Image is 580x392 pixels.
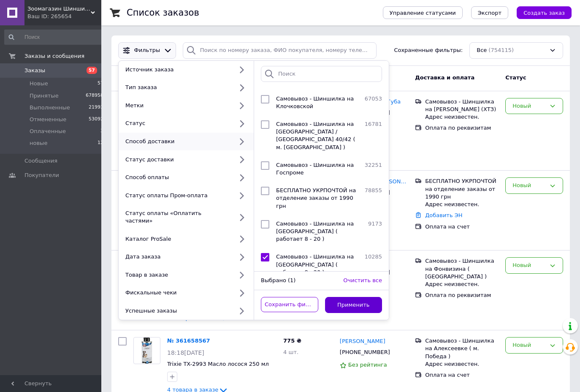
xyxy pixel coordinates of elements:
div: Адрес неизвестен. [425,280,499,288]
span: Самовывоз - Шиншилка на [GEOGRAPHIC_DATA] ( работает 8 - 20 ) [276,220,354,242]
a: Trixie TX-2993 Масло лосося 250 мл [167,361,269,367]
input: Поиск [4,30,104,45]
span: Самовывоз - Шиншилка на [GEOGRAPHIC_DATA] / [GEOGRAPHIC_DATA] 40/42 ( м. [GEOGRAPHIC_DATA] ) [276,121,355,150]
div: Самовывоз - Шиншилка на Алексеевке ( м. Победа ) [425,337,499,360]
span: Экспорт [478,10,501,16]
span: 57 [87,67,97,74]
div: Самовывоз - Шиншилка на Фонвизина ( [GEOGRAPHIC_DATA] ) [425,257,499,280]
div: Новый [512,261,546,270]
div: Оплата на счет [425,371,499,379]
span: Без рейтинга [348,362,387,368]
span: 57 [98,80,103,87]
a: [PERSON_NAME] [340,338,385,346]
input: Поиск по номеру заказа, ФИО покупателя, номеру телефона, Email, номеру накладной [183,42,377,59]
a: Создать заказ [508,9,572,16]
span: 4 шт. [283,349,298,355]
span: 3 [100,128,103,135]
div: Статус доставки [122,156,233,163]
div: Адрес неизвестен. [425,360,499,368]
span: 78855 [365,187,382,195]
span: Новые [30,80,48,87]
div: Оплата по реквизитам [425,124,499,132]
span: 16781 [365,120,382,128]
span: Оплаченные [30,128,66,135]
span: 53092 [89,116,103,123]
span: Принятые [30,92,59,100]
span: Заказы и сообщения [24,52,84,60]
span: 12 [98,139,103,147]
span: Сообщения [24,157,57,165]
div: Ваш ID: 265654 [27,13,101,20]
h1: Список заказов [127,8,199,18]
span: Заказы [24,67,45,74]
span: Сохраненные фильтры: [394,46,463,54]
a: Фото товару [133,337,160,364]
span: 9173 [368,220,382,228]
div: Тип заказа [122,84,233,91]
span: Самовывоз - Шиншилка на Клочковской [276,95,354,109]
div: Метки [122,102,233,109]
button: Сохранить фильтр [261,297,318,313]
div: Успешные заказы [122,307,233,315]
div: Дата заказа [122,253,233,261]
div: Источник заказа [122,66,233,73]
div: БЕСПЛАТНО УКРПОЧТОЙ на отделение заказы от 1990 грн [425,177,499,201]
div: Оплата по реквизитам [425,291,499,299]
div: Каталог ProSale [122,235,233,243]
span: Очистить все [343,277,382,283]
span: 775 ₴ [283,338,301,344]
span: 21993 [89,104,103,112]
span: 678958 [86,92,103,100]
div: Новый [512,102,546,111]
a: № 361658567 [167,338,210,344]
button: Применить [325,297,382,313]
div: Оплата на счет [425,223,499,231]
span: Фильтры [134,46,160,54]
div: Способ оплаты [122,174,233,181]
div: [PHONE_NUMBER] [338,347,392,358]
button: Управление статусами [383,6,463,19]
div: Товар в заказе [122,271,233,279]
div: Самовывоз - Шиншилка на [PERSON_NAME] (ХТЗ) [425,98,499,113]
div: Новый [512,181,546,190]
img: Фото товару [141,338,152,364]
div: Адрес неизвестен. [425,201,499,208]
div: Статус [122,120,233,127]
button: Экспорт [471,6,508,19]
div: Новый [512,341,546,350]
span: (754115) [488,47,514,53]
span: Выполненные [30,104,70,112]
input: Поиск [261,66,382,82]
span: Самовывоз - Шиншилка на Госпроме [276,162,354,176]
span: 18:18[DATE] [167,349,204,356]
div: Адрес неизвестен. [425,113,499,121]
span: Отмененные [30,116,66,123]
span: Все [477,46,487,54]
span: 10285 [365,253,382,261]
div: Выбрано (1) [257,277,340,285]
a: 2 товара в заказе [167,315,228,321]
span: БЕСПЛАТНО УКРПОЧТОЙ на отделение заказы от 1990 грн [276,187,356,209]
span: 67053 [365,95,382,103]
span: Зоомагазин Шиншилка - Дискаунтер зоотоваров.Корма для кошек и собак. Ветеринарная аптека [27,5,91,13]
div: Фискальные чеки [122,289,233,297]
div: Статус оплаты «Оплатить частями» [122,210,233,225]
a: Добавить ЭН [425,212,462,218]
span: 32251 [365,161,382,169]
div: Способ доставки [122,138,233,145]
button: Создать заказ [517,6,572,19]
div: Статус оплаты Пром-оплата [122,192,233,199]
span: Создать заказ [523,10,565,16]
span: новые [30,139,47,147]
span: Самовывоз - Шиншилка на [GEOGRAPHIC_DATA] ( работает 8 - 20 ) [276,253,354,275]
span: Управление статусами [390,10,456,16]
span: Доставка и оплата [415,74,474,81]
span: Статус [505,74,526,81]
span: Покупатели [24,171,59,179]
span: Сохранить фильтр [265,301,314,309]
